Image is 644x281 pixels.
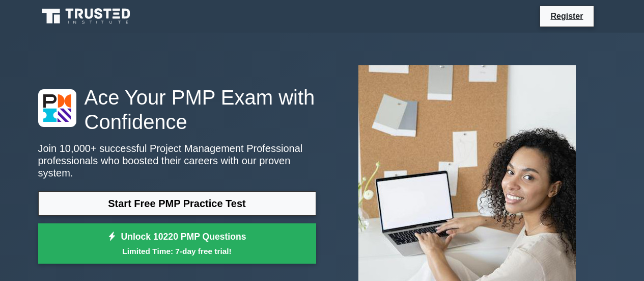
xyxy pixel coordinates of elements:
a: Start Free PMP Practice Test [38,191,316,216]
a: Register [544,10,589,22]
h1: Ace Your PMP Exam with Confidence [38,85,316,134]
p: Join 10,000+ successful Project Management Professional professionals who boosted their careers w... [38,142,316,179]
small: Limited Time: 7-day free trial! [51,245,303,257]
a: Unlock 10220 PMP QuestionsLimited Time: 7-day free trial! [38,223,316,264]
